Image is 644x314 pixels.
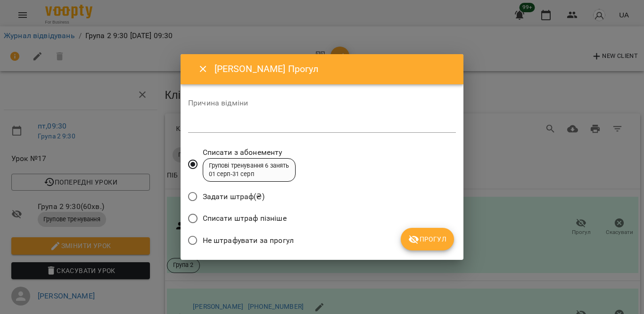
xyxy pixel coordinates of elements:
button: Close [192,58,215,81]
button: Прогул [401,228,454,250]
span: Не штрафувати за прогул [203,235,294,246]
span: Списати штраф пізніше [203,213,287,224]
span: Прогул [408,233,446,245]
div: Групові тренування 6 занять 01 серп - 31 серп [209,161,289,179]
span: Списати з абонементу [203,147,296,158]
span: Задати штраф(₴) [203,191,264,202]
h6: [PERSON_NAME] Прогул [215,62,452,76]
label: Причина відміни [188,99,456,107]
